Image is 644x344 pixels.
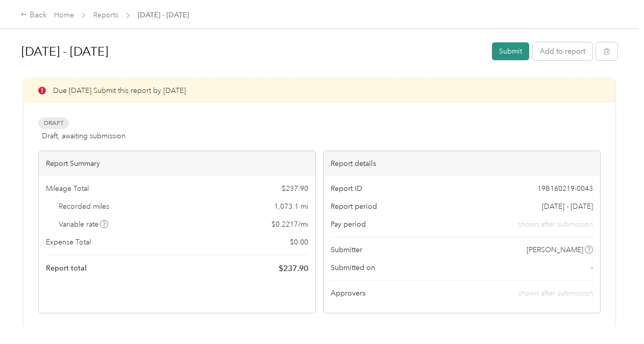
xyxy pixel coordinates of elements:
[518,289,593,298] span: shown after submission
[331,201,377,212] span: Report period
[324,151,600,176] div: Report details
[492,42,529,60] button: Submit
[54,11,74,19] a: Home
[138,10,189,20] span: [DATE] - [DATE]
[331,262,375,273] span: Submitted on
[59,219,109,230] span: Variable rate
[542,201,593,212] span: [DATE] - [DATE]
[282,183,308,194] span: $ 237.90
[331,219,366,230] span: Pay period
[591,262,593,273] span: -
[21,39,485,64] h1: Sep 1 - 30, 2025
[20,9,47,21] div: Back
[331,183,362,194] span: Report ID
[42,131,126,141] span: Draft, awaiting submission
[331,244,362,255] span: Submitter
[274,201,308,212] span: 1,073.1 mi
[24,78,615,103] div: Due [DATE]. Submit this report by [DATE]
[93,11,118,19] a: Reports
[39,151,315,176] div: Report Summary
[587,287,644,344] iframe: Everlance-gr Chat Button Frame
[533,42,592,60] button: Add to report
[38,117,69,129] span: Draft
[331,288,365,299] span: Approvers
[59,201,109,212] span: Recorded miles
[290,237,308,248] span: $ 0.00
[537,183,593,194] span: 19B160219-0043
[527,244,583,255] span: [PERSON_NAME]
[46,237,91,248] span: Expense Total
[271,219,308,230] span: $ 0.2217 / mi
[46,263,87,274] span: Report total
[46,183,89,194] span: Mileage Total
[279,262,308,275] span: $ 237.90
[518,219,593,230] span: shown after submission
